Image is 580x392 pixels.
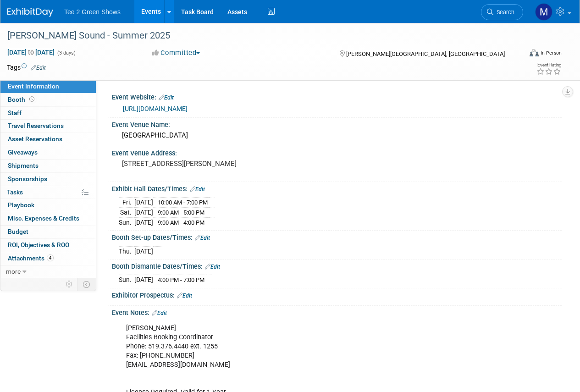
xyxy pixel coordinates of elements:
div: Booth Dismantle Dates/Times: [112,259,562,271]
span: [DATE] [DATE] [7,48,55,56]
td: Toggle Event Tabs [77,278,96,290]
div: Event Website: [112,90,562,102]
a: ROI, Objectives & ROO [0,239,96,252]
span: Travel Reservations [8,122,64,129]
a: [URL][DOMAIN_NAME] [123,105,188,112]
a: Travel Reservations [0,120,96,133]
span: 10:00 AM - 7:00 PM [158,199,208,206]
a: Staff [0,107,96,120]
span: Tasks [7,188,23,196]
span: [PERSON_NAME][GEOGRAPHIC_DATA], [GEOGRAPHIC_DATA] [346,50,505,57]
div: Event Venue Address: [112,146,562,158]
span: 4 [47,254,54,261]
span: 9:00 AM - 4:00 PM [158,219,204,226]
a: Edit [152,310,167,316]
div: [GEOGRAPHIC_DATA] [119,128,555,143]
td: Sun. [119,217,134,227]
span: (3 days) [56,50,76,56]
span: Booth not reserved yet [28,96,36,103]
img: Format-Inperson.png [530,49,539,56]
div: Booth Set-up Dates/Times: [112,231,562,243]
span: Asset Reservations [8,135,62,143]
a: more [0,265,96,278]
span: Tee 2 Green Shows [64,8,121,16]
pre: [STREET_ADDRESS][PERSON_NAME] [122,160,289,168]
div: Event Format [481,48,562,61]
div: Exhibit Hall Dates/Times: [112,182,562,194]
button: Committed [149,48,204,58]
a: Shipments [0,160,96,172]
a: Giveaways [0,146,96,159]
a: Search [481,4,523,20]
div: Exhibitor Prospectus: [112,288,562,300]
span: Booth [8,96,36,103]
span: Shipments [8,162,39,169]
a: Edit [190,186,205,193]
a: Attachments4 [0,252,96,265]
a: Booth [0,94,96,106]
td: [DATE] [134,217,153,227]
td: [DATE] [134,275,153,285]
span: to [27,49,35,56]
div: Event Notes: [112,306,562,318]
a: Misc. Expenses & Credits [0,212,96,225]
td: Tags [7,63,46,72]
td: Sun. [119,275,134,285]
span: Search [493,9,514,16]
a: Event Information [0,80,96,93]
span: Attachments [8,254,54,262]
td: [DATE] [134,208,153,218]
div: [PERSON_NAME] Sound - Summer 2025 [4,28,514,44]
a: Edit [195,235,210,241]
div: In-Person [540,50,562,56]
td: [DATE] [134,198,153,208]
a: Edit [177,293,192,299]
a: Edit [31,65,46,71]
span: Giveaways [8,149,38,156]
a: Tasks [0,186,96,199]
a: Sponsorships [0,173,96,186]
img: Michael Kruger [535,3,552,21]
span: Budget [8,228,28,235]
td: Personalize Event Tab Strip [61,278,77,290]
td: Sat. [119,208,134,218]
a: Edit [205,264,220,270]
span: ROI, Objectives & ROO [8,241,69,248]
div: Event Rating [536,63,561,67]
td: Fri. [119,198,134,208]
span: more [6,268,21,275]
div: Event Venue Name: [112,118,562,129]
td: [DATE] [134,246,153,256]
span: Staff [8,109,22,116]
span: 4:00 PM - 7:00 PM [158,276,204,283]
span: Sponsorships [8,175,47,182]
img: ExhibitDay [7,8,53,17]
span: 9:00 AM - 5:00 PM [158,209,204,216]
span: Event Information [8,83,59,90]
span: Misc. Expenses & Credits [8,215,79,222]
a: Budget [0,226,96,238]
a: Edit [159,94,174,101]
td: Thu. [119,246,134,256]
a: Playbook [0,199,96,212]
a: Asset Reservations [0,133,96,146]
span: Playbook [8,201,34,209]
